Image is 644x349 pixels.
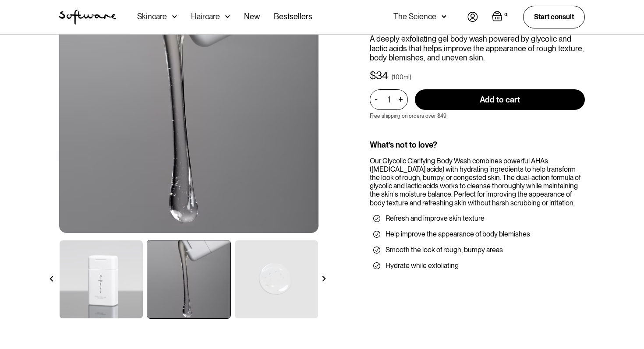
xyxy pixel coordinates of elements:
img: arrow down [172,12,177,21]
li: Hydrate while exfoliating [373,261,581,270]
div: Our Glycolic Clarifying Body Wash combines powerful AHAs ([MEDICAL_DATA] acids) with hydrating in... [370,157,585,207]
li: Smooth the look of rough, bumpy areas [373,246,581,254]
img: Software Logo [59,10,116,25]
div: What’s not to love? [370,140,585,150]
img: arrow down [225,12,230,21]
a: home [59,10,116,25]
a: Open empty cart [492,11,509,23]
p: A deeply exfoliating gel body wash powered by glycolic and lactic acids that helps improve the ap... [370,34,585,63]
div: $ [370,70,376,82]
input: Add to cart [415,89,585,110]
div: - [375,95,380,104]
a: Start consult [523,6,585,28]
li: Help improve the appearance of body blemishes [373,230,581,239]
div: + [396,95,405,105]
img: arrow down [442,12,446,21]
img: arrow right [321,276,327,282]
div: 34 [376,70,388,82]
div: Skincare [137,12,167,21]
div: The Science [393,12,436,21]
div: Haircare [191,12,220,21]
li: Refresh and improve skin texture [373,214,581,223]
p: Free shipping on orders over $49 [370,113,446,119]
div: (100ml) [392,73,411,81]
img: arrow left [49,276,54,282]
div: 0 [502,11,509,19]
